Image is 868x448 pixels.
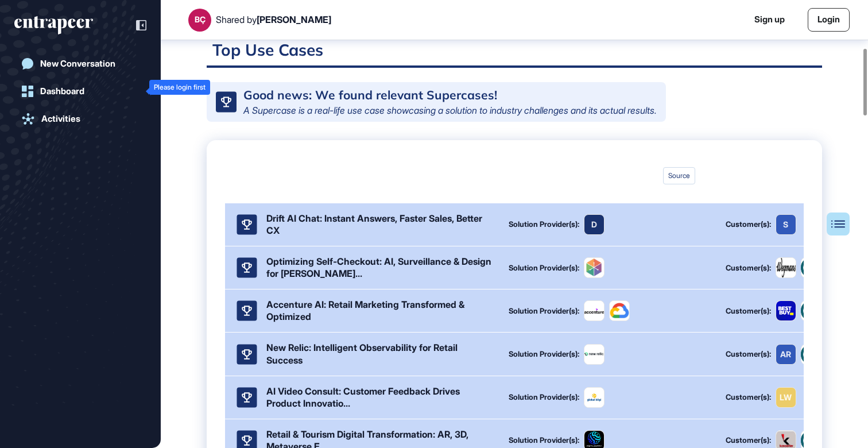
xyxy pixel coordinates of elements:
[584,388,604,407] img: image
[509,393,579,401] div: Solution Provider(s):
[776,258,796,277] img: Wegmans Food Markets-logo
[509,264,579,272] div: Solution Provider(s):
[808,8,850,32] a: Login
[584,258,604,277] img: image
[584,308,604,314] img: image
[584,349,604,360] img: image
[243,89,497,101] div: Good news: We found relevant Supercases!
[154,83,206,91] div: Please login first
[780,391,792,403] div: LW
[509,221,579,228] div: Solution Provider(s):
[266,385,495,410] div: AI Video Consult: Customer Feedback Drives Product Innovatio...
[40,86,84,96] div: Dashboard
[216,14,331,25] div: Shared by
[266,213,495,237] div: Drift AI Chat: Instant Answers, Faster Sales, Better CX
[726,264,771,272] div: Customer(s):
[509,307,579,315] div: Solution Provider(s):
[41,114,80,124] div: Activities
[509,350,579,358] div: Solution Provider(s):
[509,437,579,444] div: Solution Provider(s):
[207,40,822,68] h2: Top Use Cases
[726,307,771,315] div: Customer(s):
[783,218,788,230] div: S
[266,299,495,323] div: Accenture AI: Retail Marketing Transformed & Optimized
[257,14,331,25] span: [PERSON_NAME]
[726,393,771,401] div: Customer(s):
[754,13,785,26] a: Sign up
[195,15,206,24] div: BÇ
[610,301,629,320] img: image
[14,16,93,34] div: entrapeer-logo
[780,348,791,360] div: AR
[726,437,771,444] div: Customer(s):
[663,167,695,184] a: Source
[266,256,495,280] div: Optimizing Self-Checkout: AI, Surveillance & Design for [PERSON_NAME]...
[726,350,771,358] div: Customer(s):
[40,59,115,69] div: New Conversation
[243,106,657,115] div: A Supercase is a real-life use case showcasing a solution to industry challenges and its actual r...
[776,301,796,320] img: Best Buy-logo
[591,218,597,230] div: D
[726,221,771,228] div: Customer(s):
[266,342,495,366] div: New Relic: Intelligent Observability for Retail Success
